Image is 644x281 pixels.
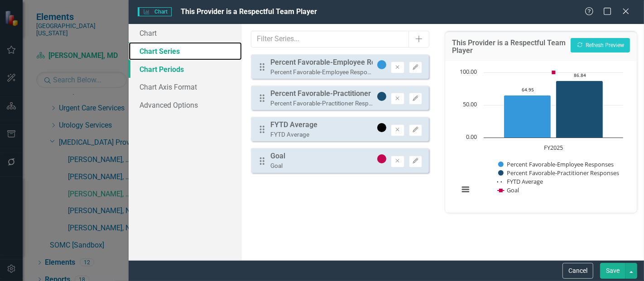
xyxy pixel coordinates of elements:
[498,169,620,177] button: Show Percent Favorable-Practitioner Responses
[452,39,566,55] h3: This Provider is a Respectful Team Player
[129,24,242,42] a: Chart
[270,99,373,108] div: Percent Favorable-Practitioner Responses
[463,100,477,108] text: 50.00
[574,72,586,78] text: 86.84
[454,68,628,204] div: Chart. Highcharts interactive chart.
[507,177,543,186] text: FYTD Average
[454,68,628,204] svg: Interactive chart
[552,71,555,74] path: FY2025, 100. Goal.
[129,78,242,96] a: Chart Axis Format
[498,186,519,194] button: Show Goal
[129,96,242,114] a: Advanced Options
[571,38,630,52] button: Refresh Preview
[507,169,619,177] text: Percent Favorable-Practitioner Responses
[270,120,317,130] div: FYTD Average
[270,162,285,170] div: Goal
[562,263,593,279] button: Cancel
[552,86,555,90] g: FYTD Average, series 3 of 4. Line with 1 data point.
[251,31,409,48] input: Filter Series...
[498,161,614,168] button: Show Percent Favorable-Employee Responses
[270,57,373,68] div: Percent Favorable-Employee Responses
[600,263,625,279] button: Save
[270,151,285,162] div: Goal
[556,81,603,138] g: Percent Favorable-Practitioner Responses, series 2 of 4. Bar series with 1 bar.
[497,178,544,186] button: Show FYTD Average
[138,7,171,16] span: Chart
[459,183,472,195] button: View chart menu, Chart
[270,89,373,99] div: Percent Favorable-Practitioner Responses
[544,143,563,152] text: FY2025
[507,160,614,168] text: Percent Favorable-Employee Responses
[460,67,477,76] text: 100.00
[466,133,477,141] text: 0.00
[504,95,551,138] path: FY2025, 64.95. Percent Favorable-Employee Responses.
[270,130,317,139] div: FYTD Average
[129,42,242,60] a: Chart Series
[507,186,519,194] text: Goal
[556,81,603,138] path: FY2025, 86.84. Percent Favorable-Practitioner Responses.
[504,95,551,138] g: Percent Favorable-Employee Responses, series 1 of 4. Bar series with 1 bar.
[129,60,242,78] a: Chart Periods
[522,86,534,93] text: 64.95
[270,68,373,76] div: Percent Favorable-Employee Responses
[552,71,555,74] g: Goal, series 4 of 4. Line with 1 data point.
[181,7,317,16] span: This Provider is a Respectful Team Player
